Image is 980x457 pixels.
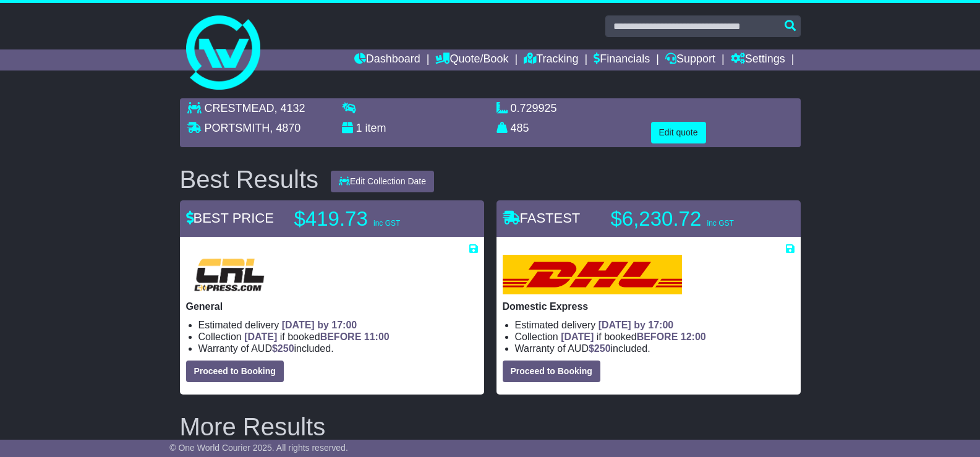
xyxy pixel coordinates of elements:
li: Warranty of AUD included. [515,343,795,354]
li: Estimated delivery [515,319,795,331]
span: , 4132 [275,102,305,114]
span: 250 [278,343,294,354]
a: Dashboard [354,49,420,70]
span: 0.729925 [511,102,557,114]
span: , 4870 [270,122,300,134]
span: 485 [511,122,529,134]
span: © One World Courier 2025. All rights reserved. [169,443,348,453]
p: $419.73 [294,207,449,231]
span: [DATE] by 17:00 [599,320,674,330]
span: 11:00 [364,331,390,342]
span: $ [589,343,611,354]
button: Proceed to Booking [503,361,600,382]
h2: More Results [180,413,801,440]
button: Edit quote [651,122,706,143]
span: inc GST [373,219,400,228]
button: Edit Collection Date [331,171,434,192]
span: $ [272,343,294,354]
span: 1 [356,122,362,134]
li: Estimated delivery [198,319,478,331]
a: Financials [594,49,650,70]
span: BEST PRICE [186,210,274,226]
span: item [365,122,386,134]
p: General [186,301,478,312]
a: Quote/Book [435,49,508,70]
span: 12:00 [681,331,706,342]
span: if booked [561,331,705,342]
span: PORTSMITH [205,122,270,134]
span: CRESTMEAD [205,102,275,114]
div: Best Results [174,166,325,193]
span: inc GST [707,219,733,228]
a: Tracking [524,49,578,70]
img: CRL: General [186,255,273,294]
span: [DATE] by 17:00 [282,320,357,330]
li: Collection [515,331,795,343]
p: Domestic Express [503,301,795,312]
p: $6,230.72 [611,207,765,231]
li: Collection [198,331,478,343]
a: Support [665,49,715,70]
span: [DATE] [244,331,277,342]
button: Proceed to Booking [186,361,284,382]
li: Warranty of AUD included. [198,343,478,354]
span: 250 [594,343,611,354]
span: [DATE] [561,331,594,342]
span: BEFORE [320,331,362,342]
span: BEFORE [637,331,678,342]
img: DHL: Domestic Express [503,255,682,294]
a: Settings [731,49,785,70]
span: FASTEST [503,210,581,226]
span: if booked [244,331,389,342]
